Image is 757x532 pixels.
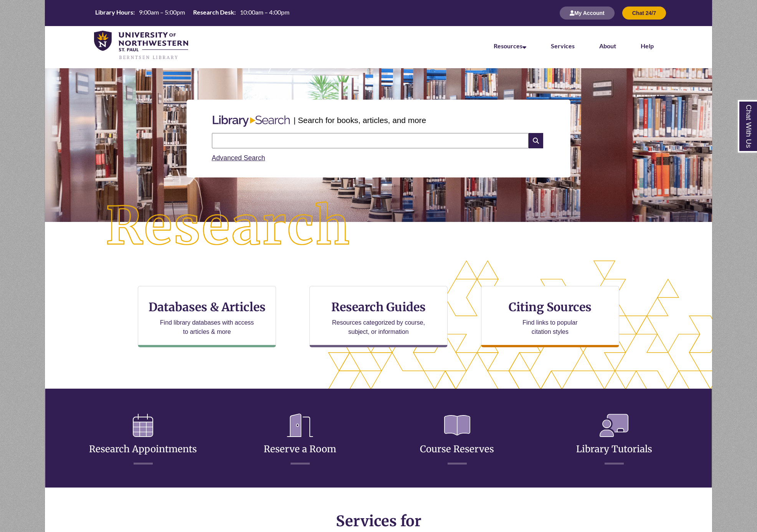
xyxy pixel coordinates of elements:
[551,42,575,49] a: Services
[481,286,619,347] a: Citing Sources Find links to popular citation styles
[78,174,378,279] img: Research
[92,8,136,16] th: Library Hours:
[494,42,526,49] a: Resources
[294,114,426,126] p: | Search for books, articles, and more
[190,8,237,16] th: Research Desk:
[512,318,587,337] p: Find links to popular citation styles
[89,425,197,455] a: Research Appointments
[316,300,441,314] h3: Research Guides
[139,8,185,16] span: 9:00am – 5:00pm
[144,300,269,314] h3: Databases & Articles
[529,133,543,148] i: Search
[329,318,429,337] p: Resources categorized by course, subject, or information
[560,10,615,16] a: My Account
[503,300,597,314] h3: Citing Sources
[138,286,276,347] a: Databases & Articles Find library databases with access to articles & more
[209,112,294,130] img: Libary Search
[240,8,289,16] span: 10:00am – 4:00pm
[576,425,652,455] a: Library Tutorials
[212,154,265,162] a: Advanced Search
[420,425,494,455] a: Course Reserves
[157,318,257,337] p: Find library databases with access to articles & more
[336,512,421,530] span: Services for
[560,7,615,20] button: My Account
[309,286,448,347] a: Research Guides Resources categorized by course, subject, or information
[622,7,666,20] button: Chat 24/7
[94,31,188,61] img: UNWSP Library Logo
[599,42,616,49] a: About
[622,10,666,16] a: Chat 24/7
[92,8,293,18] a: Hours Today
[641,42,654,49] a: Help
[264,425,336,455] a: Reserve a Room
[92,8,293,18] table: Hours Today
